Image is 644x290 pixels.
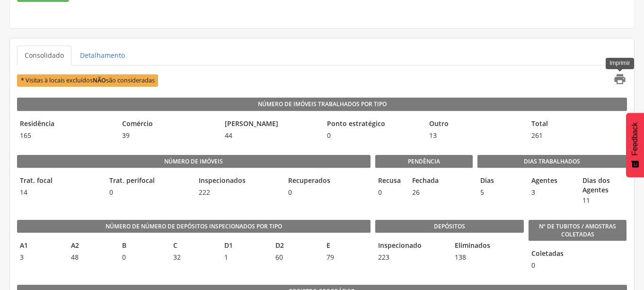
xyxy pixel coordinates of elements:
[477,188,524,197] span: 5
[17,155,371,168] legend: Número de imóveis
[375,253,447,262] span: 223
[68,241,115,252] legend: A2
[17,45,71,65] a: Consolidado
[626,113,644,177] button: Feedback - Mostrar pesquisa
[529,249,534,260] legend: Coletadas
[222,131,319,140] span: 44
[17,74,158,86] span: * Visitas à locais excluídos são consideradas
[17,131,115,140] span: 165
[196,176,281,187] legend: Inspecionados
[221,253,268,262] span: 1
[375,155,473,168] legend: Pendência
[273,241,319,252] legend: D2
[119,253,166,262] span: 0
[324,119,422,130] legend: Ponto estratégico
[613,72,626,86] i: 
[608,72,626,88] a: Imprimir
[477,155,626,168] legend: Dias Trabalhados
[196,188,281,197] span: 222
[170,241,217,252] legend: C
[324,241,370,252] legend: E
[324,253,370,262] span: 79
[93,76,106,84] b: NÃO
[375,176,405,187] legend: Recusa
[119,131,217,140] span: 39
[285,176,370,187] legend: Recuperados
[606,58,634,69] div: Imprimir
[580,196,626,205] span: 11
[452,253,524,262] span: 138
[529,131,626,140] span: 261
[17,98,627,111] legend: Número de Imóveis Trabalhados por Tipo
[17,176,102,187] legend: Trat. focal
[106,176,191,187] legend: Trat. perifocal
[119,119,217,130] legend: Comércio
[17,220,371,233] legend: Número de Número de Depósitos Inspecionados por Tipo
[119,241,166,252] legend: B
[17,119,115,130] legend: Residência
[631,122,639,155] span: Feedback
[221,241,268,252] legend: D1
[452,241,524,252] legend: Eliminados
[285,188,370,197] span: 0
[529,119,626,130] legend: Total
[375,188,405,197] span: 0
[409,176,439,187] legend: Fechada
[17,241,63,252] legend: A1
[170,253,217,262] span: 32
[529,188,575,197] span: 3
[409,188,439,197] span: 26
[17,253,63,262] span: 3
[529,220,626,241] legend: Nº de Tubitos / Amostras coletadas
[426,119,524,130] legend: Outro
[324,131,422,140] span: 0
[375,220,524,233] legend: Depósitos
[273,253,319,262] span: 60
[106,188,191,197] span: 0
[17,188,102,197] span: 14
[68,253,115,262] span: 48
[477,176,524,187] legend: Dias
[529,261,534,270] span: 0
[222,119,319,130] legend: [PERSON_NAME]
[426,131,524,140] span: 13
[580,176,626,195] legend: Dias dos Agentes
[529,176,575,187] legend: Agentes
[72,45,132,65] a: Detalhamento
[375,241,447,252] legend: Inspecionado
